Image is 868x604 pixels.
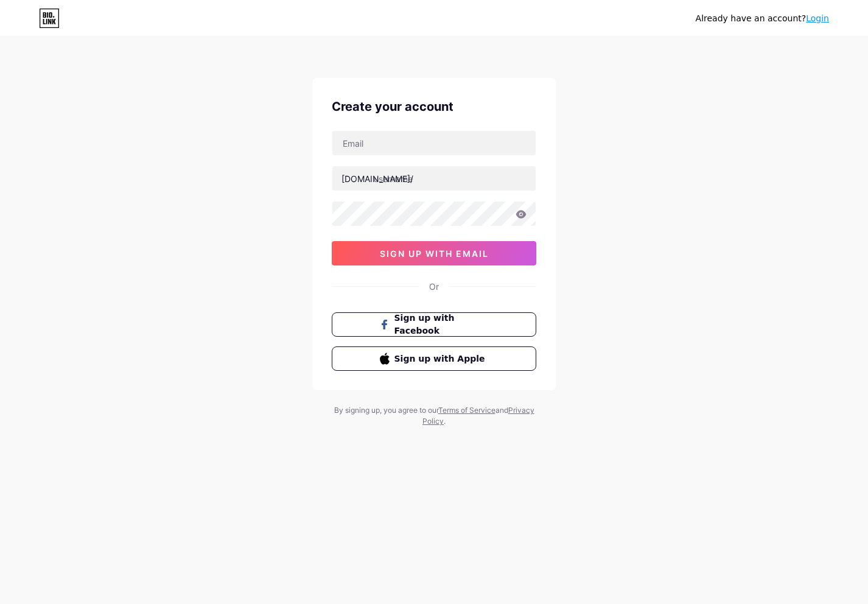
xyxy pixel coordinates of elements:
input: username [332,166,536,191]
div: [DOMAIN_NAME]/ [341,172,413,185]
div: By signing up, you agree to our and . [331,405,537,427]
input: Email [332,131,536,155]
span: Sign up with Facebook [394,312,489,337]
span: Sign up with Apple [394,353,489,365]
span: sign up with email [380,248,489,259]
button: Sign up with Facebook [332,312,536,337]
button: Sign up with Apple [332,346,536,371]
div: Already have an account? [696,12,829,25]
button: sign up with email [332,241,536,265]
a: Terms of Service [438,406,495,415]
div: Create your account [332,97,536,116]
a: Login [806,13,829,23]
div: Or [429,280,439,293]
